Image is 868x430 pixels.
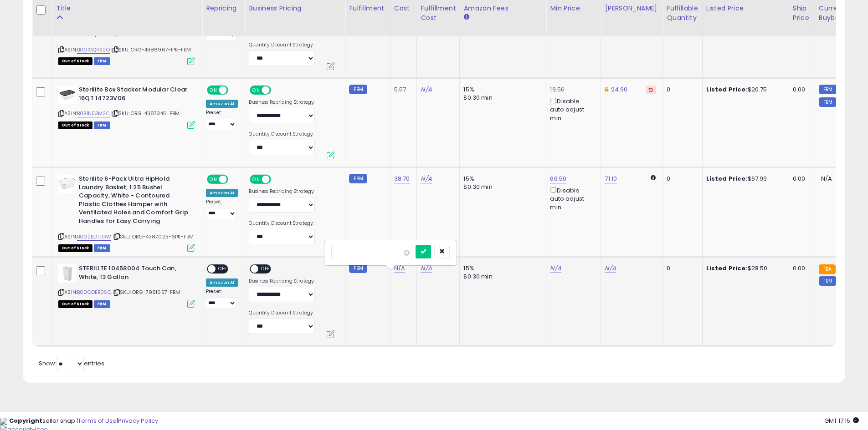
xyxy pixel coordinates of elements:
a: 19.56 [550,85,565,94]
div: $20.75 [706,86,782,94]
div: 0 [667,86,695,94]
a: 24.90 [611,85,628,94]
label: Business Repricing Strategy: [249,188,315,195]
span: FBM [94,300,110,308]
div: Preset: [206,199,238,219]
span: OFF [259,265,273,273]
div: Cost [394,4,413,13]
div: Business Pricing [249,4,341,13]
div: $0.30 min [463,94,539,102]
label: Quantity Discount Strategy: [249,131,315,137]
div: Ship Price [793,4,811,23]
div: 0.00 [793,86,808,94]
div: $0.30 min [463,183,539,191]
span: ON [208,86,219,94]
a: 38.70 [394,174,410,183]
span: | SKU: ORG-4387023-6PK-FBM [113,233,194,240]
span: All listings that are currently out of stock and unavailable for purchase on Amazon [58,57,92,65]
span: All listings that are currently out of stock and unavailable for purchase on Amazon [58,121,92,129]
div: $67.99 [706,175,782,183]
span: OFF [270,176,284,183]
span: OFF [270,86,284,94]
img: 219CYxdCYZL._SL40_.jpg [58,175,77,193]
small: FBM [819,85,837,94]
span: FBM [94,57,110,65]
div: Disable auto adjust min [550,185,594,212]
img: 214tZG4bY8L._SL40_.jpg [58,264,77,283]
a: B001GQVS2Q [77,46,110,54]
span: ON [251,86,262,94]
span: OFF [216,265,230,273]
div: Preset: [206,288,238,309]
a: 66.50 [550,174,566,183]
div: 0 [667,175,695,183]
span: | SKU: ORG-7981657-FBM- [113,288,183,296]
div: ASIN: [58,86,195,128]
div: Listed Price [706,4,785,13]
span: All listings that are currently out of stock and unavailable for purchase on Amazon [58,244,92,252]
span: All listings that are currently out of stock and unavailable for purchase on Amazon [58,300,92,308]
span: ON [208,176,219,183]
div: [PERSON_NAME] [605,4,659,13]
div: 15% [463,175,539,183]
div: ASIN: [58,175,195,251]
div: $28.50 [706,264,782,273]
div: Fulfillment Cost [421,4,456,23]
div: 0 [667,264,695,273]
small: Amazon Fees. [463,13,469,21]
b: Listed Price: [706,85,748,94]
small: FBM [819,276,837,286]
div: Amazon AI [206,189,238,197]
span: | SKU: ORG-4386967-1PK-FBM [111,46,191,53]
div: 0.00 [793,175,808,183]
label: Business Repricing Strategy: [249,278,315,284]
a: N/A [421,85,431,94]
small: FBM [349,263,367,273]
span: ON [251,176,262,183]
span: N/A [821,174,832,183]
img: 31FjtgIkivL._SL40_.jpg [58,86,77,104]
i: This overrides the store level Dynamic Max Price for this listing [605,86,608,92]
a: B00COEB0SQ [77,288,111,296]
label: Quantity Discount Strategy: [249,42,315,48]
div: Preset: [206,110,238,130]
span: | SKU: ORG-4387346-FBM- [111,110,183,117]
small: FBM [349,174,367,183]
small: FBM [349,85,367,94]
div: Repricing [206,4,241,13]
div: Disable auto adjust min [550,96,594,122]
a: B002BDTEOW [77,233,111,241]
span: FBM [94,244,110,252]
div: Current Buybox Price [819,4,866,23]
div: ASIN: [58,264,195,307]
span: Show: entries [39,359,104,368]
b: Sterilite Box Stacker Modular Clear 16QT 14723V06 [79,86,190,105]
a: 5.57 [394,85,406,94]
a: N/A [394,264,405,273]
div: Title [56,4,198,13]
div: Fulfillment [349,4,386,13]
small: FBM [819,97,837,107]
div: Min Price [550,4,597,13]
span: OFF [227,176,241,183]
span: OFF [227,86,241,94]
b: Listed Price: [706,174,748,183]
div: $0.30 min [463,273,539,281]
i: Calculated using Dynamic Max Price. [651,175,656,181]
div: 15% [463,264,539,273]
b: STERILITE 10458004 Touch Can, White, 13 Gallon [79,264,190,283]
div: 0.00 [793,264,808,273]
a: B0B1N53M2C [77,110,110,117]
a: N/A [421,264,431,273]
div: Amazon Fees [463,4,542,13]
a: 71.10 [605,174,617,183]
div: Amazon AI [206,100,238,108]
span: FBM [94,121,110,129]
a: N/A [550,264,561,273]
label: Quantity Discount Strategy: [249,310,315,316]
div: Fulfillable Quantity [667,4,698,23]
div: Amazon AI [206,278,238,287]
div: 15% [463,86,539,94]
label: Quantity Discount Strategy: [249,220,315,227]
label: Business Repricing Strategy: [249,99,315,106]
